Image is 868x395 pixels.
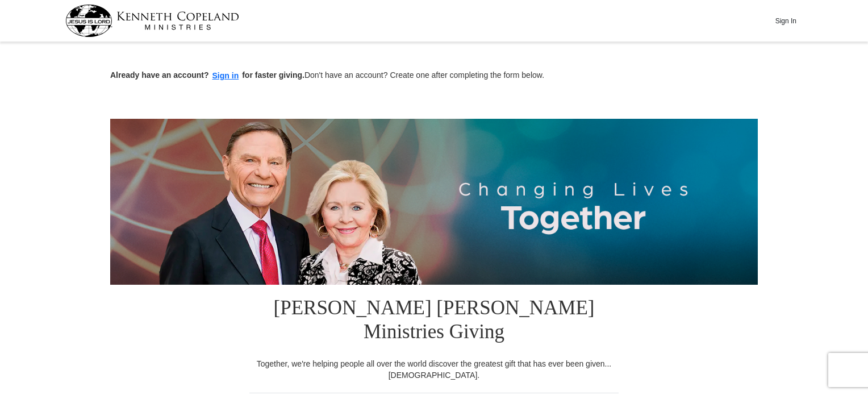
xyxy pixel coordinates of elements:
[110,70,304,80] strong: Already have an account? for faster giving.
[249,285,619,358] h1: [PERSON_NAME] [PERSON_NAME] Ministries Giving
[110,69,758,82] p: Don't have an account? Create one after completing the form below.
[209,69,243,82] button: Sign in
[65,5,239,37] img: kcm-header-logo.svg
[769,12,803,30] button: Sign In
[249,358,619,381] div: Together, we're helping people all over the world discover the greatest gift that has ever been g...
